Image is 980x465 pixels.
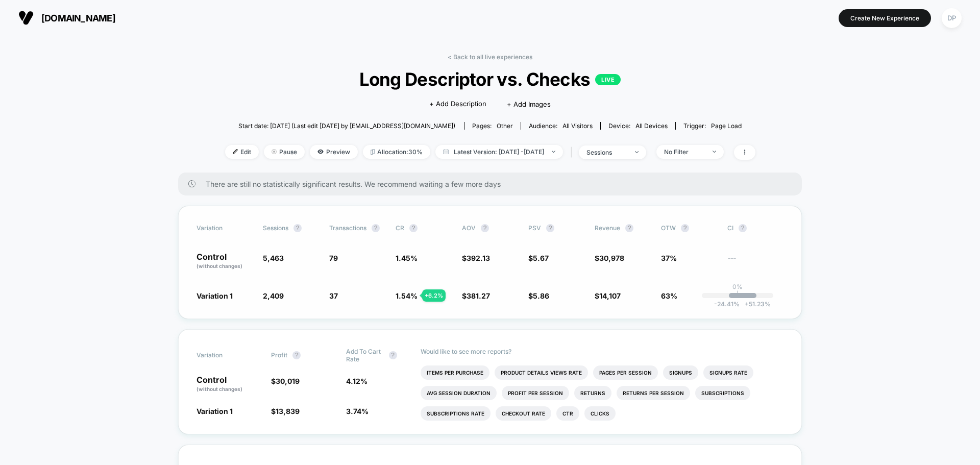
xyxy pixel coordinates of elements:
img: end [272,149,277,154]
span: 37 [329,291,338,300]
p: 0% [732,283,743,290]
span: 3.74 % [346,407,369,415]
span: Variation 1 [197,407,233,415]
p: LIVE [595,74,621,85]
span: Preview [310,145,358,159]
span: Variation 1 [197,291,233,300]
span: OTW [661,224,717,232]
li: Avg Session Duration [421,386,497,400]
span: + Add Images [507,100,551,108]
p: Would like to see more reports? [421,348,783,355]
li: Signups [663,365,698,380]
span: 5,463 [263,254,284,262]
li: Checkout Rate [496,406,551,421]
span: Edit [225,145,259,159]
span: Device: [600,122,675,130]
span: 37% [661,254,677,262]
img: end [713,151,716,153]
button: ? [389,351,397,359]
a: < Back to all live experiences [448,53,532,61]
span: There are still no statistically significant results. We recommend waiting a few more days [206,180,781,188]
span: (without changes) [197,263,242,269]
span: 381.27 [467,291,490,300]
button: ? [372,224,380,232]
button: ? [546,224,554,232]
li: Items Per Purchase [421,365,489,380]
span: 30,019 [276,377,300,385]
span: $ [595,291,621,300]
span: $ [271,407,300,415]
span: 4.12 % [346,377,367,385]
span: Revenue [595,224,620,232]
span: 14,107 [599,291,621,300]
span: + Add Description [429,99,486,109]
span: Add To Cart Rate [346,348,384,363]
li: Product Details Views Rate [495,365,588,380]
span: (without changes) [197,386,242,392]
img: calendar [443,149,449,154]
span: 5.86 [533,291,549,300]
span: 1.45 % [396,254,418,262]
span: PSV [528,224,541,232]
span: All Visitors [562,122,593,130]
img: rebalance [371,149,375,155]
button: ? [481,224,489,232]
button: ? [625,224,633,232]
button: ? [739,224,747,232]
span: Sessions [263,224,288,232]
div: Trigger: [683,122,742,130]
span: Transactions [329,224,366,232]
button: DP [939,8,965,29]
span: Start date: [DATE] (Last edit [DATE] by [EMAIL_ADDRESS][DOMAIN_NAME]) [238,122,455,130]
p: Control [197,376,261,393]
span: 63% [661,291,677,300]
span: $ [528,254,549,262]
img: end [552,151,555,153]
button: ? [681,224,689,232]
span: all devices [635,122,668,130]
button: ? [292,351,301,359]
p: | [737,290,739,298]
li: Pages Per Session [593,365,658,380]
button: ? [293,224,302,232]
span: $ [271,377,300,385]
div: No Filter [664,148,705,156]
span: $ [462,291,490,300]
span: Variation [197,348,253,363]
span: 392.13 [467,254,490,262]
div: Audience: [529,122,593,130]
span: $ [595,254,624,262]
span: + [745,300,749,308]
span: AOV [462,224,476,232]
button: ? [409,224,418,232]
span: [DOMAIN_NAME] [41,13,115,23]
img: end [635,151,639,153]
span: 30,978 [599,254,624,262]
span: CR [396,224,404,232]
li: Profit Per Session [502,386,569,400]
span: Variation [197,224,253,232]
div: Pages: [472,122,513,130]
span: $ [462,254,490,262]
span: Profit [271,351,287,359]
span: $ [528,291,549,300]
span: | [568,145,579,160]
span: Page Load [711,122,742,130]
li: Subscriptions Rate [421,406,491,421]
span: 2,409 [263,291,284,300]
li: Ctr [556,406,579,421]
span: 5.67 [533,254,549,262]
div: DP [942,8,962,28]
li: Returns Per Session [617,386,690,400]
span: Allocation: 30% [363,145,430,159]
div: + 6.2 % [422,289,446,302]
span: --- [727,255,783,270]
button: Create New Experience [839,9,931,27]
span: Long Descriptor vs. Checks [251,68,728,90]
span: 79 [329,254,338,262]
li: Subscriptions [695,386,750,400]
button: [DOMAIN_NAME] [15,10,118,26]
span: CI [727,224,783,232]
li: Clicks [584,406,616,421]
img: edit [233,149,238,154]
